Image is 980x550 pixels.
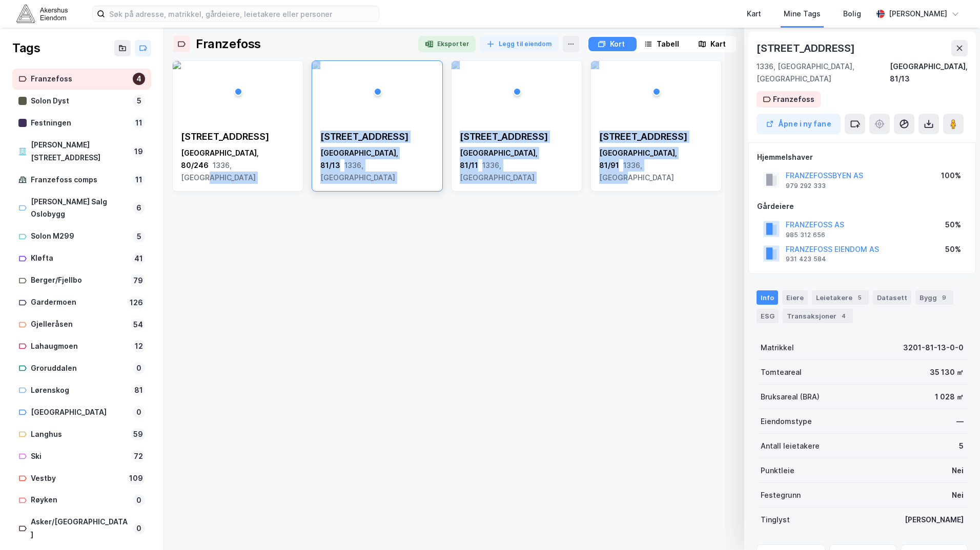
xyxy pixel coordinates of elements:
div: 72 [132,450,145,462]
div: Leietakere [812,290,869,305]
div: 79 [131,274,145,287]
div: Mine Tags [784,8,821,20]
button: Eksporter [418,36,476,52]
a: Gardermoen126 [12,292,151,313]
div: [PERSON_NAME] [905,514,964,526]
a: Langhus59 [12,424,151,445]
div: Franzefoss [196,36,261,52]
div: 5 [959,440,964,452]
div: Røyken [31,494,129,506]
div: 59 [131,428,145,440]
div: Lahaugmoen [31,340,129,353]
div: Vestby [31,472,123,485]
div: 126 [128,297,145,309]
a: Gjelleråsen54 [12,314,151,335]
div: 50% [945,219,961,231]
div: 41 [132,252,145,265]
div: Kløfta [31,252,128,265]
div: Berger/Fjellbo [31,274,127,287]
div: [GEOGRAPHIC_DATA], 81/13 [890,60,968,85]
div: Lørenskog [31,384,128,397]
div: Solon M299 [31,230,129,243]
div: Asker/[GEOGRAPHIC_DATA] [31,516,129,541]
div: [GEOGRAPHIC_DATA], 81/91 [599,147,713,184]
div: 9 [939,292,949,303]
div: Franzefoss [31,73,129,86]
div: 11 [133,174,145,186]
div: Groruddalen [31,362,129,375]
div: 5 [133,95,145,107]
div: 931 423 584 [786,255,826,263]
div: Bygg [915,290,953,305]
div: 5 [854,292,865,303]
button: Legg til eiendom [480,36,559,52]
div: Solon Dyst [31,95,129,108]
img: 256x120 [452,61,460,69]
div: Festegrunn [761,489,801,501]
div: 81 [132,384,145,396]
span: 1336, [GEOGRAPHIC_DATA] [599,161,674,182]
div: Transaksjoner [783,309,853,323]
div: [GEOGRAPHIC_DATA], 80/246 [181,147,295,184]
div: 109 [127,472,145,484]
div: Gardermoen [31,296,124,309]
div: Langhus [31,428,127,441]
a: Solon Dyst5 [12,91,151,112]
div: [GEOGRAPHIC_DATA], 81/13 [320,147,434,184]
div: 54 [131,319,145,331]
a: Franzefoss comps11 [12,170,151,191]
div: Eiendomstype [761,415,812,428]
div: Tinglyst [761,514,790,526]
div: 979 292 333 [786,182,826,190]
div: Kontrollprogram for chat [929,501,980,550]
div: Info [757,290,778,305]
div: Punktleie [761,464,794,477]
span: 1336, [GEOGRAPHIC_DATA] [460,161,535,182]
div: 4 [133,73,145,85]
div: Nei [952,464,964,477]
div: Hjemmelshaver [757,151,967,163]
div: 100% [941,170,961,182]
a: Lørenskog81 [12,380,151,401]
div: Matrikkel [761,342,794,354]
div: Festningen [31,117,129,130]
div: 4 [839,311,849,321]
a: Ski72 [12,446,151,467]
div: 1336, [GEOGRAPHIC_DATA], [GEOGRAPHIC_DATA] [757,60,890,85]
div: [PERSON_NAME][STREET_ADDRESS] [31,139,128,164]
div: [STREET_ADDRESS] [757,40,857,56]
a: [PERSON_NAME] Salg Oslobygg6 [12,192,151,225]
a: Franzefoss4 [12,69,151,90]
div: 0 [133,494,145,506]
div: Franzefoss comps [31,174,129,186]
img: 256x120 [173,61,181,69]
div: [STREET_ADDRESS] [181,131,295,143]
div: [STREET_ADDRESS] [460,131,574,143]
div: Gårdeiere [757,200,967,213]
img: 256x120 [591,61,599,69]
a: Berger/Fjellbo79 [12,270,151,291]
div: 1 028 ㎡ [935,391,964,403]
div: [PERSON_NAME] Salg Oslobygg [31,196,129,221]
span: 1336, [GEOGRAPHIC_DATA] [181,161,256,182]
div: 12 [133,340,145,352]
div: 0 [133,522,145,535]
div: [PERSON_NAME] [889,8,947,20]
div: 5 [133,230,145,243]
a: Festningen11 [12,113,151,134]
a: Groruddalen0 [12,358,151,379]
img: akershus-eiendom-logo.9091f326c980b4bce74ccdd9f866810c.svg [16,5,68,23]
div: [GEOGRAPHIC_DATA], 81/11 [460,147,574,184]
span: 1336, [GEOGRAPHIC_DATA] [320,161,395,182]
div: 19 [132,145,145,158]
div: Datasett [873,290,911,305]
div: Nei [952,489,964,501]
div: 50% [945,243,961,256]
img: 256x120 [312,61,320,69]
a: Vestby109 [12,468,151,489]
div: 6 [133,202,145,214]
a: Solon M2995 [12,226,151,247]
div: [GEOGRAPHIC_DATA] [31,406,129,419]
div: 985 312 656 [786,231,825,239]
div: Franzefoss [773,93,814,105]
